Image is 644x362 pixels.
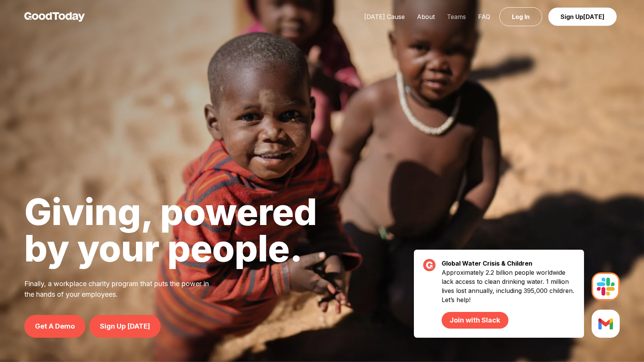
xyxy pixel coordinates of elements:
a: Teams [441,13,472,20]
p: Finally, a workplace charity program that puts the power in the hands of your employees. [24,279,219,300]
p: Approximately 2.2 billion people worldwide lack access to clean drinking water. 1 million lives l... [442,268,575,329]
a: FAQ [472,13,496,20]
a: Get A Demo [24,315,85,338]
a: About [411,13,441,20]
a: [DATE] Cause [358,13,411,20]
img: Slack [592,310,620,338]
span: [DATE] [583,13,605,20]
a: Sign Up[DATE] [548,8,617,26]
a: Log In [499,7,542,26]
img: Slack [592,272,620,301]
h1: Giving, powered by your people. [24,194,317,266]
a: Join with Slack [442,312,508,329]
a: Sign Up [DATE] [89,315,161,338]
strong: Global Water Crisis & Children [442,260,532,267]
img: GoodToday [24,12,85,22]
